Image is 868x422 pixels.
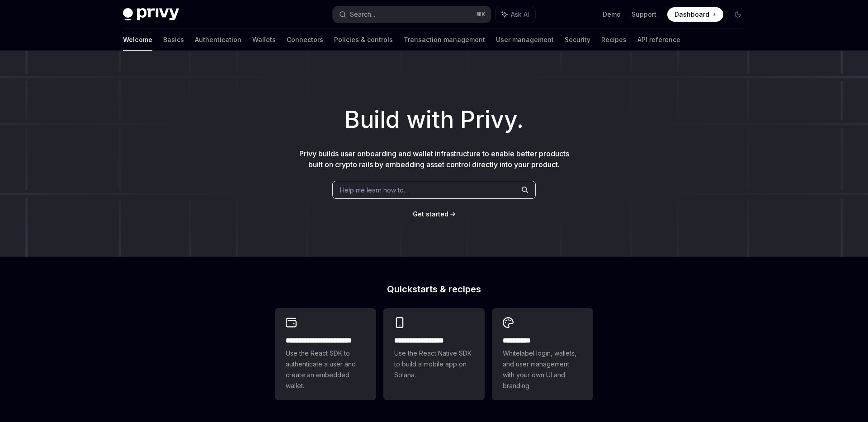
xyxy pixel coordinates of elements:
a: Demo [603,10,621,19]
a: Get started [413,210,448,219]
a: **** **** **** ***Use the React Native SDK to build a mobile app on Solana. [383,308,485,400]
span: Use the React SDK to authenticate a user and create an embedded wallet. [286,348,365,391]
a: Basics [163,29,184,51]
a: Security [565,29,590,51]
h1: Build with Privy. [14,102,854,137]
button: Toggle dark mode [731,7,745,22]
span: ⌘ K [476,11,486,18]
a: Wallets [252,29,276,51]
span: Use the React Native SDK to build a mobile app on Solana. [394,348,474,380]
a: Welcome [123,29,152,51]
span: Privy builds user onboarding and wallet infrastructure to enable better products built on crypto ... [299,149,569,169]
a: Authentication [195,29,241,51]
span: Whitelabel login, wallets, and user management with your own UI and branding. [503,348,582,391]
span: Dashboard [675,10,709,19]
a: Transaction management [404,29,485,51]
span: Get started [413,210,448,218]
h2: Quickstarts & recipes [275,285,593,294]
a: User management [496,29,554,51]
img: dark logo [123,8,179,21]
a: Support [632,10,656,19]
a: Dashboard [667,7,723,22]
span: Ask AI [511,10,529,19]
a: Recipes [601,29,627,51]
span: Help me learn how to… [340,185,409,195]
button: Search...⌘K [333,6,491,23]
a: **** *****Whitelabel login, wallets, and user management with your own UI and branding. [492,308,593,400]
a: Connectors [287,29,323,51]
button: Ask AI [495,6,535,23]
a: API reference [637,29,680,51]
a: Policies & controls [334,29,393,51]
div: Search... [350,9,375,20]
